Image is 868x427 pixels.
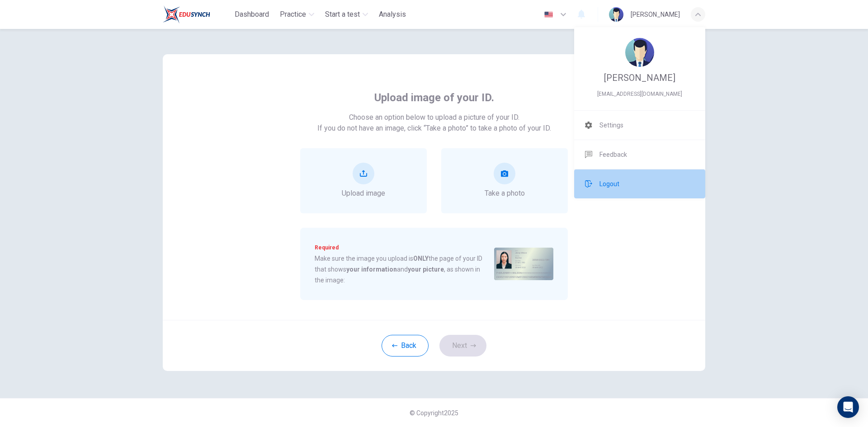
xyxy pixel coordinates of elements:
span: Logout [599,178,619,189]
span: Feedback [599,149,627,160]
span: Settings [599,120,623,131]
a: Settings [574,111,705,140]
img: Profile picture [625,38,654,67]
div: Open Intercom Messenger [837,396,859,418]
span: jira.auiiy@gmail.com [585,89,694,99]
span: [PERSON_NAME] [604,72,675,83]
